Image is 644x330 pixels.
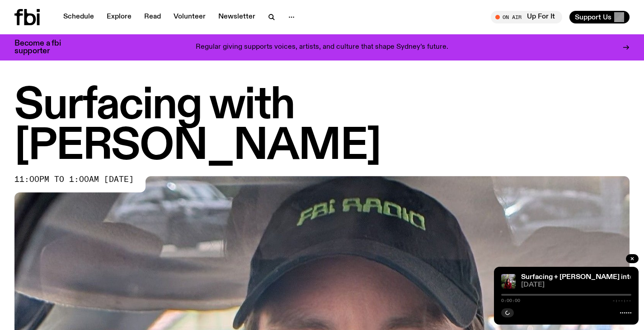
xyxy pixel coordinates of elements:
[14,86,630,167] h1: Surfacing with [PERSON_NAME]
[196,43,448,51] p: Regular giving supports voices, artists, and culture that shape Sydney’s future.
[14,176,134,183] span: 11:00pm to 1:00am [DATE]
[213,11,261,23] a: Newsletter
[569,11,630,23] button: Support Us
[14,40,72,55] h3: Become a fbi supporter
[58,11,99,23] a: Schedule
[575,13,611,21] span: Support Us
[491,11,562,23] button: On AirUp For It
[139,11,166,23] a: Read
[168,11,211,23] a: Volunteer
[521,282,631,288] span: [DATE]
[612,298,631,303] span: -:--:--
[101,11,137,23] a: Explore
[501,298,520,303] span: 0:00:00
